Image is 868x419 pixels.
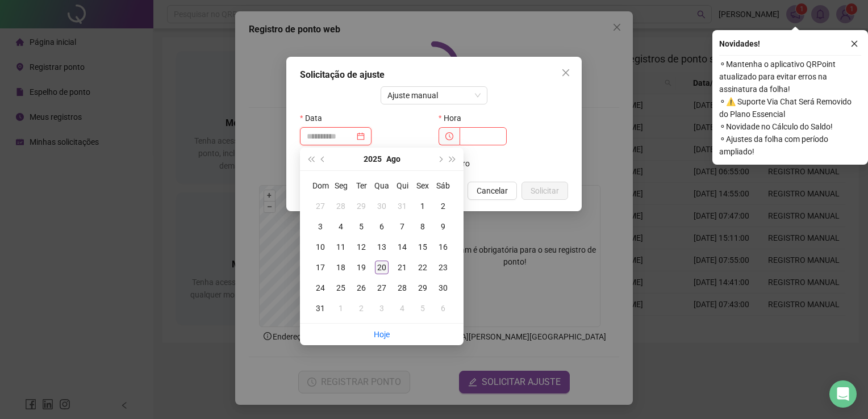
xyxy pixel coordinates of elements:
td: 2025-08-13 [372,237,392,257]
div: 12 [354,240,368,254]
div: 5 [354,220,368,233]
div: 14 [395,240,409,254]
div: 19 [354,261,368,274]
th: Sex [412,175,433,196]
label: Hora [439,109,469,127]
div: 3 [375,301,389,315]
div: 31 [314,301,327,315]
div: 6 [436,301,450,315]
div: 1 [334,301,348,315]
div: 6 [375,220,389,233]
div: 28 [395,281,409,295]
div: 22 [416,261,429,274]
span: close [561,68,570,77]
div: 18 [334,261,348,274]
label: Data [300,109,329,127]
th: Qui [392,175,412,196]
td: 2025-08-12 [351,237,372,257]
span: ⚬ Ajustes da folha com período ampliado! [719,133,861,158]
button: Close [557,64,575,82]
td: 2025-08-07 [392,216,412,237]
div: 3 [314,220,327,233]
div: 25 [334,281,348,295]
td: 2025-08-04 [331,216,351,237]
td: 2025-09-01 [331,298,351,319]
td: 2025-08-11 [331,237,351,257]
td: 2025-08-08 [412,216,433,237]
div: 8 [416,220,429,233]
td: 2025-09-05 [412,298,433,319]
div: 27 [375,281,389,295]
span: close [850,40,858,48]
button: month panel [386,148,400,170]
div: 16 [436,240,450,254]
td: 2025-09-06 [433,298,453,319]
td: 2025-07-27 [310,196,331,216]
td: 2025-08-25 [331,278,351,298]
span: Cancelar [477,185,508,197]
td: 2025-09-02 [351,298,372,319]
div: 29 [416,281,429,295]
td: 2025-08-05 [351,216,372,237]
div: 4 [334,220,348,233]
td: 2025-08-16 [433,237,453,257]
div: 26 [354,281,368,295]
td: 2025-08-15 [412,237,433,257]
td: 2025-08-17 [310,257,331,278]
div: 29 [354,199,368,213]
td: 2025-08-29 [412,278,433,298]
div: 21 [395,261,409,274]
div: 2 [436,199,450,213]
td: 2025-08-30 [433,278,453,298]
button: Solicitar [521,182,568,200]
div: 1 [416,199,429,213]
button: Cancelar [468,182,517,200]
th: Seg [331,175,351,196]
td: 2025-07-30 [372,196,392,216]
td: 2025-08-19 [351,257,372,278]
td: 2025-08-14 [392,237,412,257]
div: Solicitação de ajuste [300,68,568,82]
button: prev-year [317,148,329,170]
td: 2025-08-09 [433,216,453,237]
td: 2025-08-03 [310,216,331,237]
td: 2025-08-21 [392,257,412,278]
span: ⚬ Novidade no Cálculo do Saldo! [719,120,861,133]
td: 2025-08-26 [351,278,372,298]
div: 2 [354,301,368,315]
td: 2025-07-31 [392,196,412,216]
td: 2025-08-18 [331,257,351,278]
div: 4 [395,301,409,315]
th: Sáb [433,175,453,196]
td: 2025-08-01 [412,196,433,216]
td: 2025-07-28 [331,196,351,216]
div: 24 [314,281,327,295]
span: clock-circle [445,132,453,140]
td: 2025-09-04 [392,298,412,319]
button: year panel [364,148,382,170]
button: super-prev-year [304,148,317,170]
span: ⚬ ⚠️ Suporte Via Chat Será Removido do Plano Essencial [719,95,861,120]
span: Novidades ! [719,37,760,50]
div: 15 [416,240,429,254]
div: 31 [395,199,409,213]
td: 2025-08-31 [310,298,331,319]
button: super-next-year [446,148,459,170]
td: 2025-08-20 [372,257,392,278]
div: 7 [395,220,409,233]
div: 9 [436,220,450,233]
span: Ajuste manual [387,87,481,104]
div: 10 [314,240,327,254]
div: 11 [334,240,348,254]
div: 17 [314,261,327,274]
div: Open Intercom Messenger [829,380,857,408]
td: 2025-09-03 [372,298,392,319]
td: 2025-08-22 [412,257,433,278]
div: 30 [436,281,450,295]
div: 30 [375,199,389,213]
div: 28 [334,199,348,213]
td: 2025-08-23 [433,257,453,278]
a: Hoje [374,330,390,339]
th: Dom [310,175,331,196]
th: Qua [372,175,392,196]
